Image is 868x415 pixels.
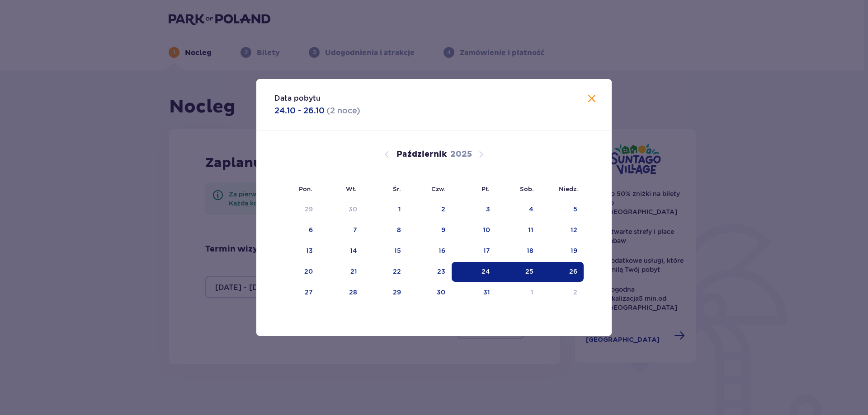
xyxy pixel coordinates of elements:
td: Choose środa, 8 października 2025 as your check-in date. It’s available. [363,220,407,240]
div: 17 [483,246,490,255]
td: Choose sobota, 4 października 2025 as your check-in date. It’s available. [496,200,540,219]
div: 29 [305,205,313,214]
td: Selected as end date. niedziela, 26 października 2025 [540,262,584,282]
div: 24 [481,267,490,276]
div: 21 [350,267,357,276]
td: Choose sobota, 1 listopada 2025 as your check-in date. It’s available. [496,283,540,303]
div: 15 [394,246,401,255]
td: Choose czwartek, 2 października 2025 as your check-in date. It’s available. [407,200,452,219]
div: 28 [349,288,357,297]
div: 22 [393,267,401,276]
td: Choose poniedziałek, 6 października 2025 as your check-in date. It’s available. [274,220,319,240]
td: Choose sobota, 18 października 2025 as your check-in date. It’s available. [496,241,540,261]
div: 3 [486,205,490,214]
div: 30 [349,205,357,214]
td: Choose wtorek, 28 października 2025 as your check-in date. It’s available. [319,283,364,303]
td: Choose poniedziałek, 20 października 2025 as your check-in date. It’s available. [274,262,319,282]
div: 14 [350,246,357,255]
td: Choose środa, 15 października 2025 as your check-in date. It’s available. [363,241,407,261]
div: 16 [439,246,445,255]
small: Wt. [346,185,357,192]
small: Pt. [481,185,490,192]
td: Choose czwartek, 23 października 2025 as your check-in date. It’s available. [407,262,452,282]
td: Choose poniedziałek, 13 października 2025 as your check-in date. It’s available. [274,241,319,261]
div: 29 [393,288,401,297]
td: Choose piątek, 17 października 2025 as your check-in date. It’s available. [452,241,496,261]
td: Choose poniedziałek, 29 września 2025 as your check-in date. It’s available. [274,200,319,219]
p: Październik [396,149,447,160]
div: 31 [483,288,490,297]
td: Choose piątek, 31 października 2025 as your check-in date. It’s available. [452,283,496,303]
small: Niedz. [559,185,578,192]
div: 11 [528,225,533,234]
div: 9 [441,225,445,234]
td: Choose piątek, 10 października 2025 as your check-in date. It’s available. [452,220,496,240]
small: Śr. [393,185,401,192]
small: Czw. [431,185,445,192]
div: 23 [437,267,445,276]
td: Choose niedziela, 12 października 2025 as your check-in date. It’s available. [540,220,584,240]
td: Choose czwartek, 16 października 2025 as your check-in date. It’s available. [407,241,452,261]
td: Choose wtorek, 21 października 2025 as your check-in date. It’s available. [319,262,364,282]
td: Choose czwartek, 9 października 2025 as your check-in date. It’s available. [407,220,452,240]
p: 2025 [450,149,472,160]
td: Choose niedziela, 2 listopada 2025 as your check-in date. It’s available. [540,283,584,303]
div: 2 [441,205,445,214]
div: 6 [309,225,313,234]
div: 8 [397,225,401,234]
td: Choose wtorek, 7 października 2025 as your check-in date. It’s available. [319,220,364,240]
td: Choose środa, 1 października 2025 as your check-in date. It’s available. [363,200,407,219]
div: 1 [398,205,401,214]
small: Pon. [299,185,312,192]
td: Choose poniedziałek, 27 października 2025 as your check-in date. It’s available. [274,283,319,303]
td: Choose wtorek, 30 września 2025 as your check-in date. It’s available. [319,200,364,219]
td: Choose niedziela, 19 października 2025 as your check-in date. It’s available. [540,241,584,261]
div: 10 [483,225,490,234]
div: Calendar [256,131,612,318]
td: Selected as start date. piątek, 24 października 2025 [452,262,496,282]
small: Sob. [520,185,534,192]
div: 4 [529,205,533,214]
td: Choose wtorek, 14 października 2025 as your check-in date. It’s available. [319,241,364,261]
td: Selected. sobota, 25 października 2025 [496,262,540,282]
td: Choose środa, 29 października 2025 as your check-in date. It’s available. [363,283,407,303]
div: 20 [304,267,313,276]
td: Choose piątek, 3 października 2025 as your check-in date. It’s available. [452,200,496,219]
div: 25 [525,267,533,276]
td: Choose niedziela, 5 października 2025 as your check-in date. It’s available. [540,200,584,219]
div: 30 [437,288,445,297]
td: Choose środa, 22 października 2025 as your check-in date. It’s available. [363,262,407,282]
div: 13 [306,246,313,255]
td: Choose sobota, 11 października 2025 as your check-in date. It’s available. [496,220,540,240]
div: 27 [305,288,313,297]
div: 1 [531,288,533,297]
div: 18 [527,246,533,255]
td: Choose czwartek, 30 października 2025 as your check-in date. It’s available. [407,283,452,303]
div: 7 [353,225,357,234]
